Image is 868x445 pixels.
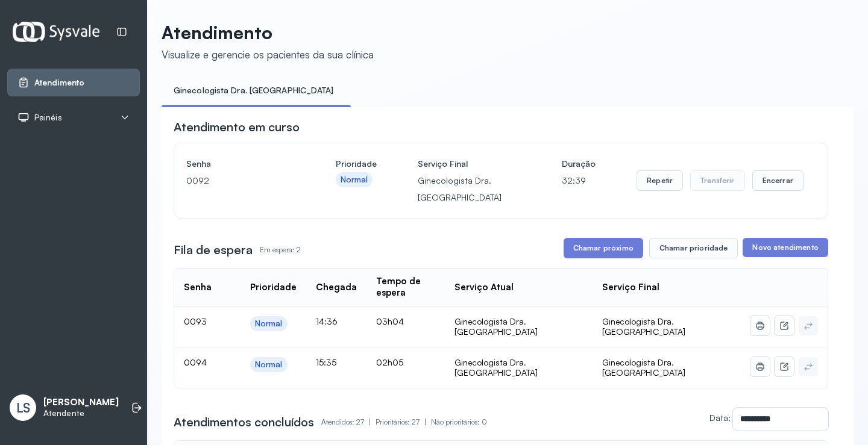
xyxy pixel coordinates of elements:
span: Ginecologista Dra. [GEOGRAPHIC_DATA] [602,316,685,337]
p: Não prioritários: 0 [431,414,487,431]
p: Atendimento [162,22,374,43]
a: Atendimento [17,76,130,89]
span: Atendimento [34,78,84,88]
span: 02h05 [376,357,403,367]
div: Prioridade [250,282,297,293]
h4: Duração [562,155,596,172]
h4: Serviço Final [418,155,521,172]
p: Atendidos: 27 [321,414,376,431]
button: Transferir [690,170,745,191]
p: 0092 [186,172,295,189]
div: Serviço Atual [454,282,514,293]
p: Em espera: 2 [260,241,301,258]
div: Normal [255,359,283,370]
h4: Prioridade [336,155,377,172]
h4: Senha [186,155,295,172]
div: Visualize e gerencie os pacientes da sua clínica [162,48,374,61]
div: Serviço Final [602,282,659,293]
span: 14:36 [316,316,338,326]
span: 0093 [184,316,207,326]
button: Repetir [637,170,683,191]
p: Ginecologista Dra. [GEOGRAPHIC_DATA] [418,172,521,206]
div: Ginecologista Dra. [GEOGRAPHIC_DATA] [454,357,583,378]
button: Encerrar [752,170,804,191]
span: | [369,417,371,426]
div: Normal [255,319,283,329]
label: Data: [709,412,731,423]
a: Ginecologista Dra. [GEOGRAPHIC_DATA] [162,81,346,101]
span: | [424,417,426,426]
p: [PERSON_NAME] [43,397,119,408]
span: 0094 [184,357,207,367]
img: Logotipo do estabelecimento [13,22,99,42]
h3: Atendimento em curso [174,119,300,135]
p: Atendente [43,408,119,419]
div: Tempo de espera [376,276,435,299]
p: Prioritários: 27 [376,414,431,431]
div: Senha [184,282,212,293]
div: Chegada [316,282,357,293]
h3: Atendimentos concluídos [174,414,314,431]
p: 32:39 [562,172,596,189]
button: Novo atendimento [743,238,828,257]
div: Ginecologista Dra. [GEOGRAPHIC_DATA] [454,316,583,337]
button: Chamar prioridade [649,238,738,258]
span: 03h04 [376,316,404,326]
span: Painéis [34,113,62,123]
span: 15:35 [316,357,336,367]
div: Normal [341,175,368,185]
h3: Fila de espera [174,241,253,258]
span: Ginecologista Dra. [GEOGRAPHIC_DATA] [602,357,685,378]
button: Chamar próximo [564,238,643,258]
